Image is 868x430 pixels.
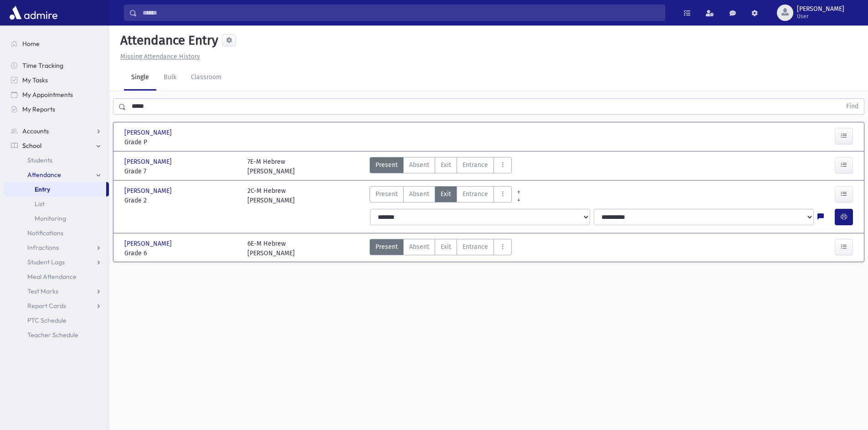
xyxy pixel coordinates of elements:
[124,137,238,147] span: Grade P
[4,182,106,197] a: Entry
[35,185,50,193] span: Entry
[22,127,49,135] span: Accounts
[247,239,295,258] div: 6E-M Hebrew [PERSON_NAME]
[4,36,109,51] a: Home
[22,61,63,70] span: Time Tracking
[441,242,451,252] span: Exit
[841,99,864,114] button: Find
[797,5,844,13] span: [PERSON_NAME]
[797,13,844,20] span: User
[35,200,45,208] span: List
[27,171,61,179] span: Attendance
[247,186,295,205] div: 2C-M Hebrew [PERSON_NAME]
[4,298,109,313] a: Report Cards
[409,189,429,199] span: Absent
[137,5,665,21] input: Search
[370,239,512,258] div: AttTypes
[4,240,109,255] a: Infractions
[22,76,48,84] span: My Tasks
[124,248,238,258] span: Grade 6
[370,157,512,176] div: AttTypes
[441,160,451,170] span: Exit
[117,33,218,48] h5: Attendance Entry
[462,189,488,199] span: Entrance
[441,189,451,199] span: Exit
[27,258,65,266] span: Student Logs
[4,269,109,284] a: Meal Attendance
[124,157,174,167] span: [PERSON_NAME]
[22,105,55,113] span: My Reports
[156,65,184,91] a: Bulk
[22,91,73,99] span: My Appointments
[409,242,429,252] span: Absent
[4,138,109,153] a: School
[124,196,238,205] span: Grade 2
[124,65,156,91] a: Single
[184,65,229,91] a: Classroom
[4,328,109,342] a: Teacher Schedule
[27,229,63,237] span: Notifications
[120,53,200,61] u: Missing Attendance History
[35,214,66,223] span: Monitoring
[27,156,52,164] span: Students
[4,73,109,87] a: My Tasks
[27,287,58,295] span: Test Marks
[409,160,429,170] span: Absent
[4,124,109,138] a: Accounts
[4,87,109,102] a: My Appointments
[4,255,109,269] a: Student Logs
[4,58,109,73] a: Time Tracking
[22,40,40,48] span: Home
[4,313,109,328] a: PTC Schedule
[124,186,174,196] span: [PERSON_NAME]
[4,284,109,298] a: Test Marks
[27,331,78,339] span: Teacher Schedule
[4,167,109,182] a: Attendance
[124,239,174,248] span: [PERSON_NAME]
[124,167,238,176] span: Grade 7
[462,242,488,252] span: Entrance
[27,316,67,324] span: PTC Schedule
[27,302,66,310] span: Report Cards
[4,197,109,211] a: List
[247,157,295,176] div: 7E-M Hebrew [PERSON_NAME]
[4,153,109,167] a: Students
[375,189,398,199] span: Present
[117,53,200,61] a: Missing Attendance History
[4,211,109,226] a: Monitoring
[4,102,109,116] a: My Reports
[375,242,398,252] span: Present
[7,4,60,22] img: AdmirePro
[124,128,174,137] span: [PERSON_NAME]
[4,226,109,240] a: Notifications
[462,160,488,170] span: Entrance
[27,243,59,252] span: Infractions
[375,160,398,170] span: Present
[27,273,77,281] span: Meal Attendance
[370,186,512,205] div: AttTypes
[22,142,41,150] span: School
